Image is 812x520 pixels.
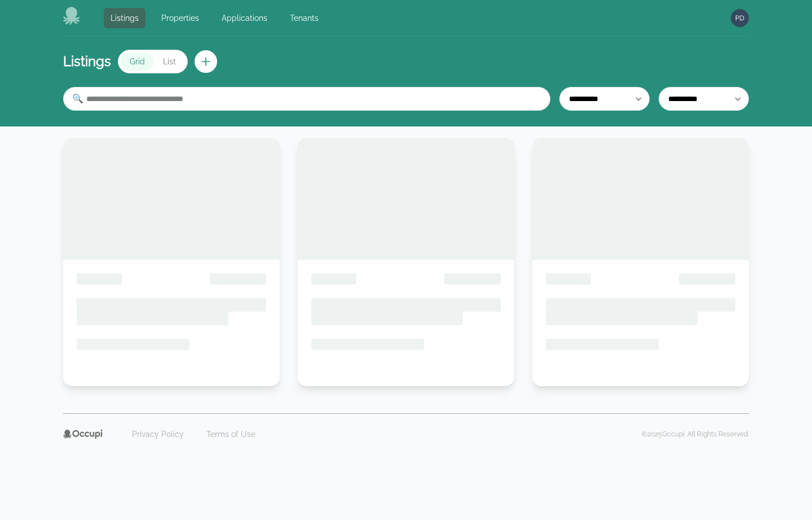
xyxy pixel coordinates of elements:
h1: Listings [63,53,111,71]
a: Terms of Use [200,425,262,443]
button: Create new listing [195,50,217,73]
button: List [154,53,185,71]
a: Listings [104,8,145,28]
a: Tenants [283,8,325,28]
a: Privacy Policy [125,425,191,443]
a: Properties [155,8,206,28]
p: © 2025 Occupi. All Rights Reserved. [642,430,749,439]
a: Applications [215,8,274,28]
button: Grid [121,53,154,71]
